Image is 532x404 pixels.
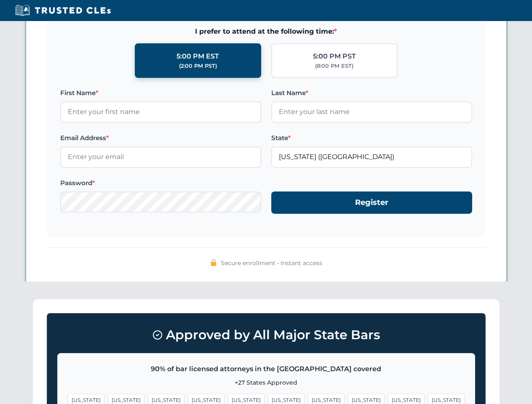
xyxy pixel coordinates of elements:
[60,101,261,122] input: Enter your first name
[68,378,465,387] p: +27 States Approved
[60,26,472,37] span: I prefer to attend at the following time:
[179,62,217,70] div: (2:00 PM PST)
[313,51,356,62] div: 5:00 PM PST
[210,259,217,266] img: 🔒
[68,364,465,375] p: 90% of bar licensed attorneys in the [GEOGRAPHIC_DATA] covered
[271,133,472,143] label: State
[315,62,353,70] div: (8:00 PM EST)
[60,88,261,98] label: First Name
[176,51,219,62] div: 5:00 PM EST
[57,324,475,346] h3: Approved by All Major State Bars
[271,191,472,214] button: Register
[60,133,261,143] label: Email Address
[60,146,261,167] input: Enter your email
[60,178,261,188] label: Password
[13,4,113,17] img: Trusted CLEs
[271,101,472,122] input: Enter your last name
[271,88,472,98] label: Last Name
[271,146,472,167] input: Florida (FL)
[221,258,322,268] span: Secure enrollment • Instant access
